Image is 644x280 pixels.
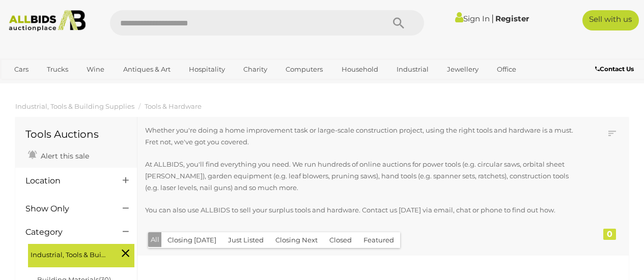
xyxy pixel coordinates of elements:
a: [GEOGRAPHIC_DATA] [47,78,132,95]
button: Just Listed [222,232,270,248]
a: Hospitality [182,61,232,78]
a: Register [495,14,529,23]
h4: Category [25,228,107,237]
button: Closing Next [269,232,324,248]
button: Featured [357,232,400,248]
button: Closing [DATE] [161,232,222,248]
a: Wine [80,61,111,78]
b: Contact Us [595,65,634,73]
a: Sign In [455,14,490,23]
button: Search [373,10,424,36]
h4: Location [25,176,107,185]
a: Industrial, Tools & Building Supplies [15,102,134,110]
a: Sell with us [582,10,639,30]
a: Office [490,61,523,78]
a: Household [335,61,385,78]
a: Cars [8,61,35,78]
h4: Show Only [25,204,107,213]
a: Tools & Hardware [145,102,202,110]
button: All [148,232,162,247]
a: Computers [279,61,329,78]
span: Alert this sale [38,151,89,161]
a: Antiques & Art [117,61,177,78]
p: You can also use ALLBIDS to sell your surplus tools and hardware. Contact us [DATE] via email, ch... [145,204,574,216]
a: Charity [237,61,274,78]
p: Whether you're doing a home improvement task or large-scale construction project, using the right... [145,125,574,148]
p: At ALLBIDS, you'll find everything you need. We run hundreds of online auctions for power tools (... [145,159,574,194]
span: Industrial, Tools & Building Supplies [31,246,107,261]
a: Alert this sale [25,147,92,163]
div: 0 [603,229,616,240]
a: Trucks [40,61,75,78]
img: Allbids.com.au [5,10,90,32]
h1: Tools Auctions [25,129,127,140]
button: Closed [323,232,358,248]
span: | [491,13,494,24]
a: Sports [8,78,42,95]
a: Industrial [390,61,435,78]
a: Contact Us [595,64,636,75]
a: Jewellery [440,61,485,78]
